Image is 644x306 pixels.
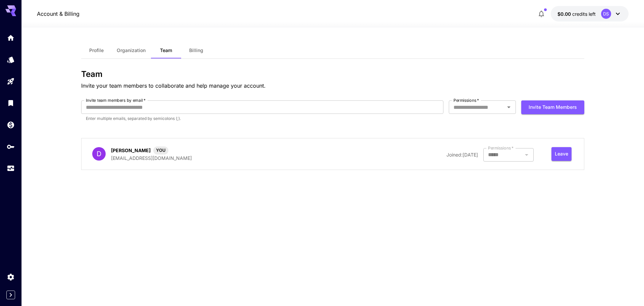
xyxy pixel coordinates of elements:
[557,11,572,17] span: $0.00
[153,147,168,154] span: YOU
[37,10,79,18] nav: breadcrumb
[572,11,596,17] span: credits left
[557,10,596,17] div: $0.00
[81,82,584,90] p: Invite your team members to collaborate and help manage your account.
[111,155,192,162] p: [EMAIL_ADDRESS][DOMAIN_NAME]
[111,147,151,154] p: [PERSON_NAME]
[7,77,15,86] div: Playground
[117,47,146,53] span: Organization
[601,9,611,19] div: DS
[504,102,514,112] button: Open
[86,115,439,122] p: Enter multiple emails, separated by semicolons (;).
[488,145,514,151] label: Permissions
[521,100,584,114] button: Invite team members
[7,55,15,64] div: Models
[37,10,79,18] a: Account & Billing
[551,147,572,161] button: Leave
[7,99,15,107] div: Library
[7,164,15,173] div: Usage
[551,6,629,21] button: $0.00DS
[446,152,478,158] span: Joined: [DATE]
[7,273,15,281] div: Settings
[189,47,203,53] span: Billing
[86,97,146,103] label: Invite team members by email
[6,291,15,299] button: Expand sidebar
[453,97,479,103] label: Permissions
[7,121,15,129] div: Wallet
[7,140,15,149] div: API Keys
[92,147,106,161] div: D
[160,47,172,53] span: Team
[81,70,584,79] h3: Team
[7,34,15,42] div: Home
[89,47,104,53] span: Profile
